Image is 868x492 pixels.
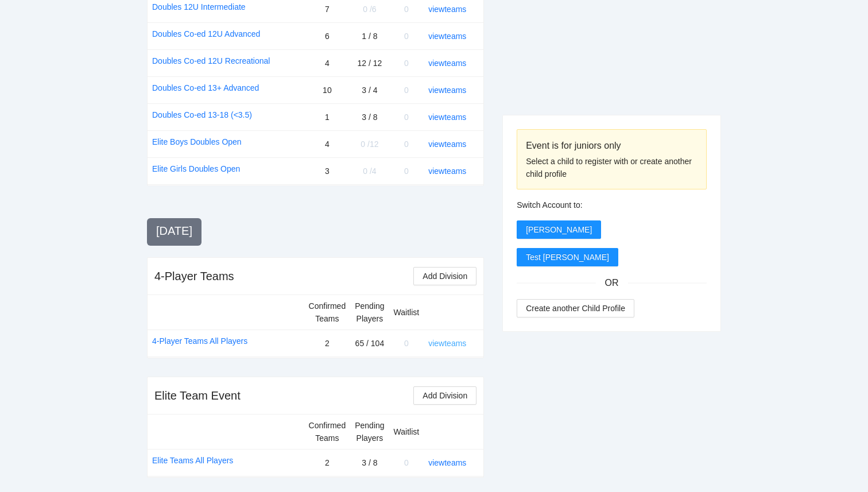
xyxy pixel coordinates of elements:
[428,113,466,122] a: view teams
[304,330,351,357] td: 2
[423,389,467,402] span: Add Division
[428,59,466,68] a: view teams
[152,28,260,40] a: Doubles Co-ed 12U Advanced
[152,109,252,121] a: Doubles Co-ed 13-18 (<3.5)
[350,76,389,103] td: 3 / 4
[304,130,351,157] td: 4
[526,302,625,315] span: Create another Child Profile
[350,449,389,476] td: 3 / 8
[363,166,376,176] span: 0 / 4
[423,270,467,282] span: Add Division
[404,5,409,14] span: 0
[517,199,707,211] div: Switch Account to:
[363,5,376,14] span: 0 / 6
[394,306,420,319] div: Waitlist
[152,454,233,467] a: Elite Teams All Players
[152,135,242,148] a: Elite Boys Doubles Open
[304,22,351,49] td: 6
[428,458,466,467] a: view teams
[309,419,346,444] div: Confirmed Teams
[596,276,628,290] span: OR
[517,248,618,266] button: Test [PERSON_NAME]
[394,425,420,438] div: Waitlist
[350,22,389,49] td: 1 / 8
[350,49,389,76] td: 12 / 12
[152,1,246,13] a: Doubles 12U Intermediate
[404,59,409,68] span: 0
[404,339,409,348] span: 0
[154,268,234,284] div: 4-Player Teams
[350,103,389,130] td: 3 / 8
[154,388,241,404] div: Elite Team Event
[428,32,466,41] a: view teams
[404,166,409,176] span: 0
[304,449,351,476] td: 2
[361,140,378,149] span: 0 / 12
[428,339,466,348] a: view teams
[152,55,270,67] a: Doubles Co-ed 12U Recreational
[413,267,476,285] button: Add Division
[304,76,351,103] td: 10
[355,300,384,325] div: Pending Players
[304,103,351,130] td: 1
[526,223,592,236] span: [PERSON_NAME]
[428,140,466,149] a: view teams
[526,251,609,264] span: Test [PERSON_NAME]
[428,5,466,14] a: view teams
[428,86,466,95] a: view teams
[309,300,346,325] div: Confirmed Teams
[404,32,409,41] span: 0
[517,299,634,317] button: Create another Child Profile
[517,220,601,239] button: [PERSON_NAME]
[404,113,409,122] span: 0
[304,157,351,184] td: 3
[413,386,476,405] button: Add Division
[350,330,389,357] td: 65 / 104
[404,140,409,149] span: 0
[152,82,259,94] a: Doubles Co-ed 13+ Advanced
[304,49,351,76] td: 4
[152,335,247,347] a: 4-Player Teams All Players
[404,458,409,467] span: 0
[152,162,240,175] a: Elite Girls Doubles Open
[526,155,697,180] div: Select a child to register with or create another child profile
[428,166,466,176] a: view teams
[526,138,697,153] div: Event is for juniors only
[156,224,192,237] span: [DATE]
[404,86,409,95] span: 0
[355,419,384,444] div: Pending Players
